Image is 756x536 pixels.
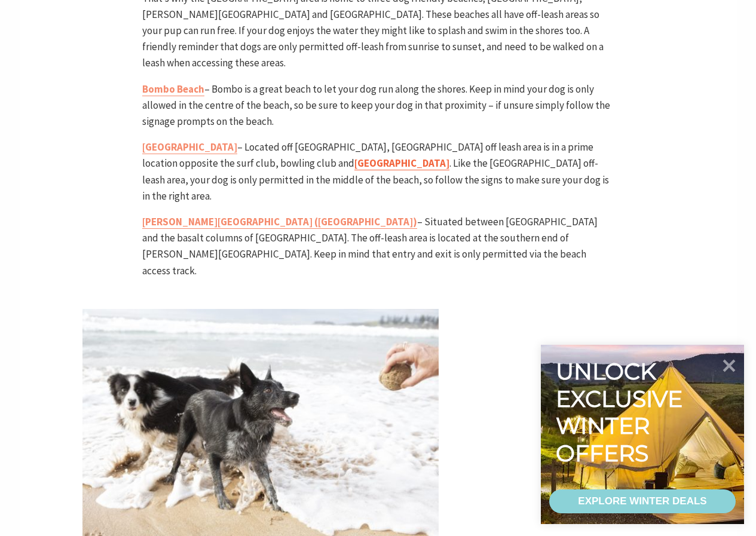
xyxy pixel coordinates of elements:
span: . Like the [GEOGRAPHIC_DATA] off-leash area, your dog is only permitted in the middle of the beac... [142,157,609,202]
span: , so be sure to keep your dog in that proximity – if unsure simply follow the signage prompts on ... [142,99,610,128]
div: Unlock exclusive winter offers [556,358,688,467]
a: Bombo Beach [142,82,204,96]
a: EXPLORE WINTER DEALS [549,489,736,513]
a: [PERSON_NAME][GEOGRAPHIC_DATA] ([GEOGRAPHIC_DATA]) [142,215,417,229]
span: – Situated between [GEOGRAPHIC_DATA] and the basalt columns of [GEOGRAPHIC_DATA]. The off-leash a... [142,215,598,277]
span: – Bombo is a great beach to let your dog run along the shores. Keep in mind your dog is only allo... [142,82,594,112]
span: – Located off [GEOGRAPHIC_DATA], [GEOGRAPHIC_DATA] off leash area is in a prime location opposite... [142,140,593,170]
a: [GEOGRAPHIC_DATA] [354,157,449,170]
a: [GEOGRAPHIC_DATA] [142,140,237,154]
div: EXPLORE WINTER DEALS [578,489,706,513]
